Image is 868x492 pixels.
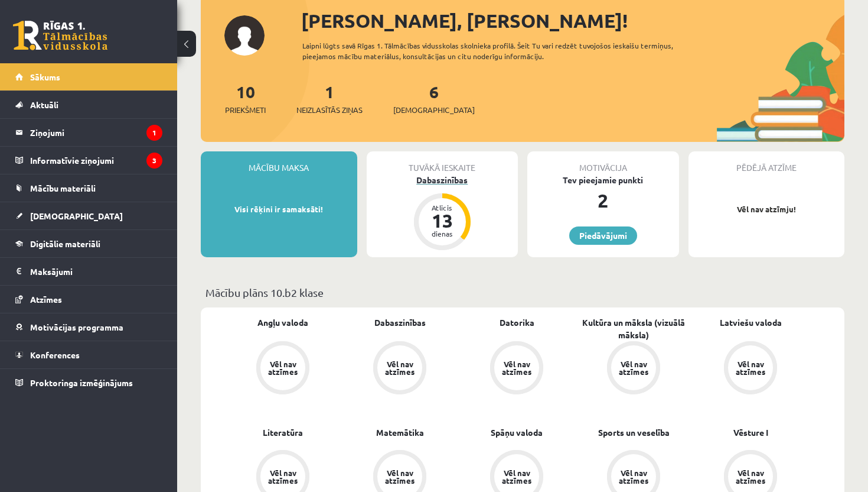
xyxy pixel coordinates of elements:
[30,147,162,174] legend: Informatīvie ziņojumi
[30,211,123,221] span: [DEMOGRAPHIC_DATA]
[367,151,518,174] div: Tuvākā ieskaite
[15,341,162,368] a: Konferences
[15,258,162,285] a: Maksājumi
[367,174,518,186] div: Dabaszinības
[302,40,688,61] div: Laipni lūgts savā Rīgas 1. Tālmācības vidusskolas skolnieka profilā. Šeit Tu vari redzēt tuvojošo...
[734,469,767,484] div: Vēl nav atzīmes
[15,369,162,396] a: Proktoringa izmēģinājums
[15,286,162,313] a: Atzīmes
[617,469,650,484] div: Vēl nav atzīmes
[527,186,679,215] div: 2
[15,91,162,118] a: Aktuāli
[425,211,460,230] div: 13
[15,119,162,146] a: Ziņojumi1
[201,151,357,174] div: Mācību maksa
[207,203,351,215] p: Visi rēķini ir samaksāti!
[15,147,162,174] a: Informatīvie ziņojumi3
[205,284,840,300] p: Mācību plāns 10.b2 klase
[425,230,460,237] div: dienas
[30,183,96,193] span: Mācību materiāli
[257,316,308,329] a: Angļu valoda
[500,360,533,376] div: Vēl nav atzīmes
[13,21,107,50] a: Rīgas 1. Tālmācības vidusskola
[30,238,100,249] span: Digitālie materiāli
[15,202,162,229] a: [DEMOGRAPHIC_DATA]
[458,341,575,397] a: Vēl nav atzīmes
[266,360,299,376] div: Vēl nav atzīmes
[527,174,679,186] div: Tev pieejamie punkti
[692,341,809,397] a: Vēl nav atzīmes
[30,294,62,305] span: Atzīmes
[598,426,670,439] a: Sports un veselība
[575,316,692,341] a: Kultūra un māksla (vizuālā māksla)
[225,104,266,116] span: Priekšmeti
[383,360,416,376] div: Vēl nav atzīmes
[575,341,692,397] a: Vēl nav atzīmes
[734,360,767,376] div: Vēl nav atzīmes
[266,469,299,484] div: Vēl nav atzīmes
[15,313,162,341] a: Motivācijas programma
[30,258,162,285] legend: Maksājumi
[694,203,839,215] p: Vēl nav atzīmju!
[617,360,650,376] div: Vēl nav atzīmes
[733,426,768,439] a: Vēsture I
[30,377,133,388] span: Proktoringa izmēģinājums
[30,349,80,360] span: Konferences
[393,104,475,116] span: [DEMOGRAPHIC_DATA]
[30,322,123,332] span: Motivācijas programma
[500,316,534,329] a: Datorika
[720,316,782,329] a: Latviešu valoda
[30,99,58,110] span: Aktuāli
[527,151,679,174] div: Motivācija
[15,174,162,202] a: Mācību materiāli
[146,153,162,169] i: 3
[569,226,637,245] a: Piedāvājumi
[15,63,162,90] a: Sākums
[383,469,416,484] div: Vēl nav atzīmes
[393,81,475,116] a: 6[DEMOGRAPHIC_DATA]
[30,72,60,82] span: Sākums
[374,316,426,329] a: Dabaszinības
[263,426,303,439] a: Literatūra
[688,151,845,174] div: Pēdējā atzīme
[30,119,162,146] legend: Ziņojumi
[376,426,424,439] a: Matemātika
[491,426,543,439] a: Spāņu valoda
[296,104,363,116] span: Neizlasītās ziņas
[15,230,162,257] a: Digitālie materiāli
[500,469,533,484] div: Vēl nav atzīmes
[367,174,518,252] a: Dabaszinības Atlicis 13 dienas
[341,341,458,397] a: Vēl nav atzīmes
[425,204,460,211] div: Atlicis
[296,81,363,116] a: 1Neizlasītās ziņas
[146,125,162,141] i: 1
[224,341,341,397] a: Vēl nav atzīmes
[225,81,266,116] a: 10Priekšmeti
[301,7,844,35] div: [PERSON_NAME], [PERSON_NAME]!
